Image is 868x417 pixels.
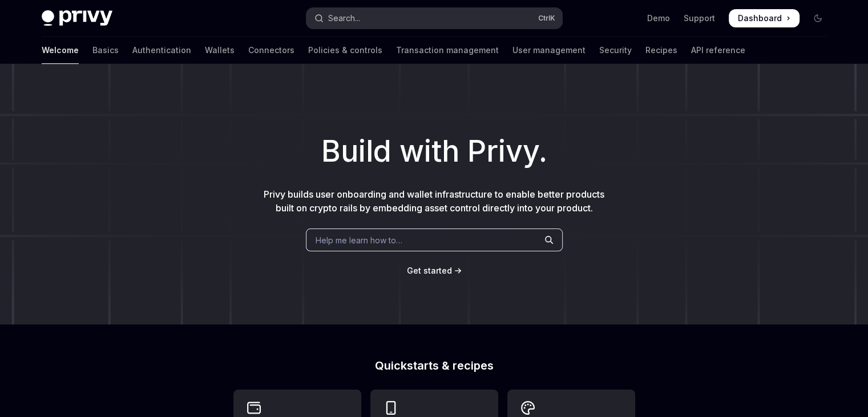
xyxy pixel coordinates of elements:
[248,37,294,64] a: Connectors
[92,37,119,64] a: Basics
[599,37,632,64] a: Security
[647,13,670,24] a: Demo
[18,129,850,174] h1: Build with Privy.
[42,37,79,64] a: Welcome
[809,9,827,27] button: Toggle dark mode
[396,37,499,64] a: Transaction management
[308,37,382,64] a: Policies & controls
[42,10,112,26] img: dark logo
[306,8,562,29] button: Open search
[328,11,360,25] div: Search...
[691,37,745,64] a: API reference
[132,37,191,64] a: Authentication
[316,234,402,246] span: Help me learn how to…
[738,13,782,24] span: Dashboard
[512,37,586,64] a: User management
[407,266,452,275] span: Get started
[645,37,677,64] a: Recipes
[205,37,235,64] a: Wallets
[538,14,555,23] span: Ctrl K
[233,360,635,371] h2: Quickstarts & recipes
[684,13,715,24] a: Support
[407,265,452,276] a: Get started
[264,189,604,214] span: Privy builds user onboarding and wallet infrastructure to enable better products built on crypto ...
[729,9,800,27] a: Dashboard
